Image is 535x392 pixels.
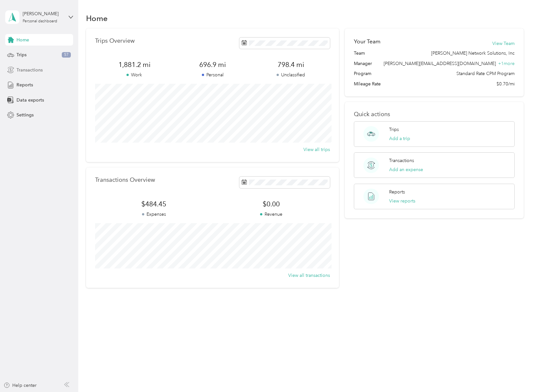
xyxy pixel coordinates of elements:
[497,81,515,87] span: $0.70/mi
[95,211,213,218] p: Expenses
[252,71,330,78] p: Unclassified
[252,60,330,69] span: 798.4 mi
[354,60,372,67] span: Manager
[456,70,515,77] span: Standard Rate CPM Program
[16,97,44,103] span: Data exports
[213,211,330,218] p: Revenue
[213,200,330,209] span: $0.00
[173,71,252,78] p: Personal
[62,52,71,58] span: 57
[389,198,415,204] button: View reports
[16,82,33,88] span: Reports
[16,67,43,73] span: Transactions
[499,356,535,392] iframe: Everlance-gr Chat Button Frame
[173,60,252,69] span: 696.9 mi
[389,189,405,195] p: Reports
[389,126,399,133] p: Trips
[389,157,414,164] p: Transactions
[431,50,515,57] span: [PERSON_NAME] Network Solutions, Inc
[4,382,37,389] button: Help center
[95,60,173,69] span: 1,881.2 mi
[389,166,423,173] button: Add an expense
[354,50,365,57] span: Team
[95,71,173,78] p: Work
[95,200,213,209] span: $484.45
[86,15,108,22] h1: Home
[16,112,34,118] span: Settings
[354,81,381,87] span: Mileage Rate
[389,135,410,142] button: Add a trip
[354,38,380,46] h2: Your Team
[23,10,63,17] div: [PERSON_NAME]
[23,19,57,23] div: Personal dashboard
[492,40,515,47] button: View Team
[498,61,515,66] span: + 1 more
[16,51,27,58] span: Trips
[354,111,515,118] p: Quick actions
[288,272,330,279] button: View all transactions
[384,61,496,66] span: [PERSON_NAME][EMAIL_ADDRESS][DOMAIN_NAME]
[303,146,330,153] button: View all trips
[95,38,135,44] p: Trips Overview
[95,177,155,183] p: Transactions Overview
[354,70,371,77] span: Program
[16,37,29,43] span: Home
